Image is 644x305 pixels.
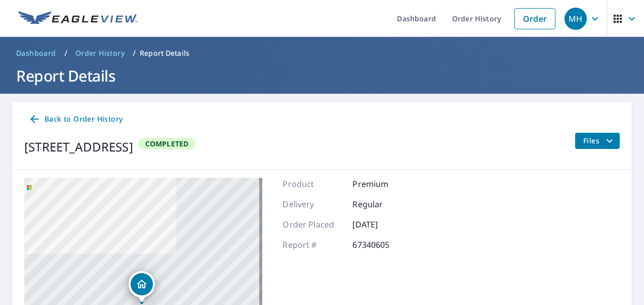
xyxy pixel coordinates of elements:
[514,8,555,29] a: Order
[64,47,67,59] li: /
[352,218,413,231] p: [DATE]
[283,178,343,190] p: Product
[575,133,620,149] button: filesDropdownBtn-67340605
[12,65,632,86] h1: Report Details
[565,8,587,30] div: MH
[18,11,138,26] img: EV Logo
[24,138,133,156] div: [STREET_ADDRESS]
[139,139,195,148] span: Completed
[24,110,127,129] a: Back to Order History
[133,47,136,59] li: /
[352,239,413,251] p: 67340605
[283,198,343,210] p: Delivery
[283,218,343,231] p: Order Placed
[283,239,343,251] p: Report #
[75,48,125,58] span: Order History
[352,178,413,190] p: Premium
[140,48,189,58] p: Report Details
[12,45,60,61] a: Dashboard
[129,271,155,302] div: Dropped pin, building 1, Residential property, 1682 Canopy Oaks Blvd Palm Harbor, FL 34683
[71,45,129,61] a: Order History
[12,45,632,61] nav: breadcrumb
[28,113,123,126] span: Back to Order History
[16,48,56,58] span: Dashboard
[583,135,616,147] span: Files
[352,198,413,210] p: Regular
